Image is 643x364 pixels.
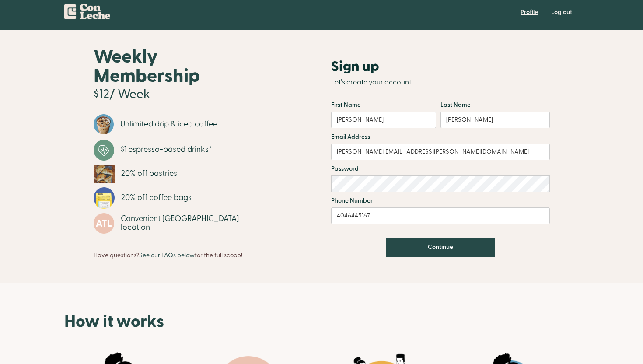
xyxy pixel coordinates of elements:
input: Continue [386,238,495,257]
div: Unlimited drip & iced coffee [120,120,217,129]
h2: Sign up [331,59,379,74]
h1: Weekly Membership [94,47,265,86]
label: Last Name [440,101,532,109]
div: Have questions? for the full scoop! [94,248,242,260]
label: Email Address [331,133,550,141]
form: Email Form [331,101,550,257]
h1: Let's create your account [331,73,550,92]
label: First Name [331,101,440,109]
div: $1 espresso-based drinks* [121,145,212,154]
input: Last name [440,112,550,128]
label: Phone Number [331,196,550,205]
h3: $12/ Week [94,88,150,101]
input: xxx-xxx-xxxx [331,207,550,224]
div: Convenient [GEOGRAPHIC_DATA] location [121,214,265,232]
h1: How it works [64,312,579,331]
div: 20% off pastries [121,169,177,178]
label: Password [331,164,550,173]
a: See our FAQs below [139,251,195,259]
input: First name [331,112,436,128]
div: 20% off coffee bags [121,193,192,202]
input: youremail@email.com [331,143,550,160]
